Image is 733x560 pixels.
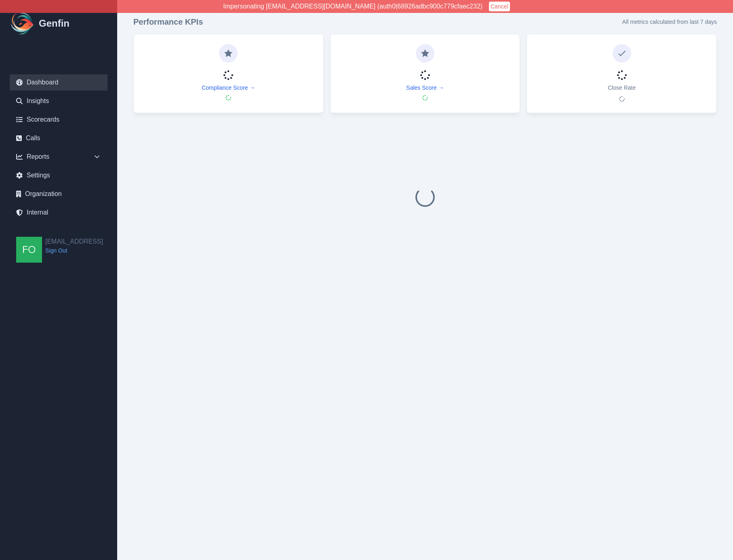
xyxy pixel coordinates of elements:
h3: Performance KPIs [133,16,203,27]
button: Cancel [489,2,510,11]
h2: [EMAIL_ADDRESS] [45,237,103,246]
img: founders@genfin.ai [16,237,42,263]
a: Compliance Score → [202,84,255,92]
a: Sales Score → [406,84,444,92]
a: Dashboard [10,74,107,91]
a: Internal [10,204,107,221]
a: Calls [10,130,107,146]
a: Organization [10,186,107,202]
p: All metrics calculated from last 7 days [622,18,717,26]
a: Sign Out [45,246,103,255]
h1: Genfin [39,17,70,30]
img: Logo [10,11,36,36]
p: Close Rate [608,84,636,92]
a: Scorecards [10,112,107,128]
a: Settings [10,167,107,183]
a: Insights [10,93,107,109]
div: Reports [10,149,107,165]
